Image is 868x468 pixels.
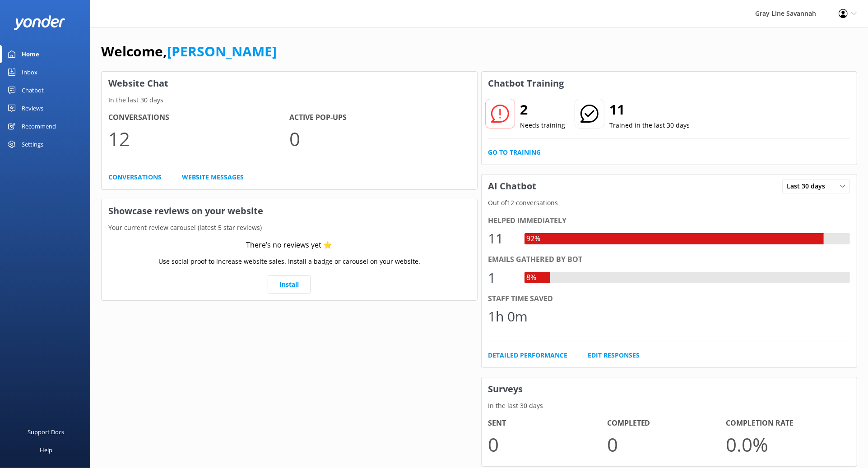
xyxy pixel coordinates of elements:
h1: Welcome, [101,41,277,62]
a: Conversations [108,172,162,182]
div: 1 [488,267,515,289]
div: Helped immediately [488,215,850,227]
h4: Completed [607,418,726,429]
a: [PERSON_NAME] [167,42,277,60]
h4: Active Pop-ups [289,112,470,124]
div: 11 [488,228,515,249]
h4: Sent [488,418,607,429]
a: Website Messages [182,172,244,182]
div: 92% [525,233,543,245]
p: 12 [108,124,289,154]
p: 0 [488,429,607,459]
h3: AI Chatbot [482,174,543,198]
div: Settings [22,135,43,153]
p: 0 [289,124,470,154]
h4: Completion Rate [726,418,845,429]
div: 8% [525,272,539,284]
a: Edit Responses [588,350,640,360]
h3: Chatbot Training [482,72,571,95]
p: 0 [607,429,726,459]
a: Detailed Performance [488,350,568,360]
div: Support Docs [28,423,65,441]
h3: Showcase reviews on your website [102,199,477,223]
p: Your current review carousel (latest 5 star reviews) [102,223,477,233]
div: Reviews [22,99,43,117]
p: In the last 30 days [482,401,857,411]
h2: 11 [610,99,690,120]
div: Staff time saved [488,293,850,305]
p: Use social proof to increase website sales. Install a badge or carousel on your website. [158,257,420,266]
a: Install [268,275,311,294]
div: There’s no reviews yet ⭐ [246,239,332,251]
p: Out of 12 conversations [482,198,857,208]
p: Needs training [520,120,566,130]
div: Emails gathered by bot [488,254,850,266]
p: In the last 30 days [102,95,477,105]
p: 0.0 % [726,429,845,459]
h4: Conversations [108,112,289,124]
span: Last 30 days [787,181,831,191]
a: Go to Training [488,147,541,157]
div: Recommend [22,117,56,135]
div: 1h 0m [488,306,528,327]
div: Home [22,45,39,63]
img: yonder-white-logo.png [14,15,65,30]
div: Inbox [22,63,37,81]
h3: Surveys [482,377,857,401]
h2: 2 [520,99,566,120]
div: Chatbot [22,81,44,99]
p: Trained in the last 30 days [610,120,690,130]
div: Help [40,441,52,459]
h3: Website Chat [102,72,477,95]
